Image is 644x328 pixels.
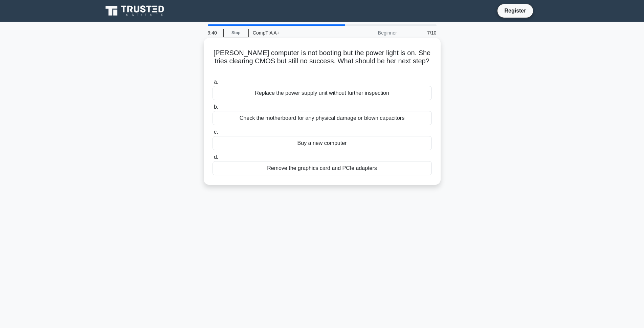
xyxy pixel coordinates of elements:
[213,136,432,150] div: Buy a new computer
[212,49,432,74] h5: [PERSON_NAME] computer is not booting but the power light is on. She tries clearing CMOS but stil...
[249,26,342,40] div: CompTIA A+
[401,26,441,40] div: 7/10
[500,6,530,15] a: Register
[214,104,218,110] span: b.
[223,29,249,37] a: Stop
[213,111,432,125] div: Check the motherboard for any physical damage or blown capacitors
[204,26,223,40] div: 9:40
[342,26,401,40] div: Beginner
[214,79,218,85] span: a.
[213,86,432,100] div: Replace the power supply unit without further inspection
[214,154,218,160] span: d.
[214,129,218,135] span: c.
[213,161,432,175] div: Remove the graphics card and PCIe adapters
